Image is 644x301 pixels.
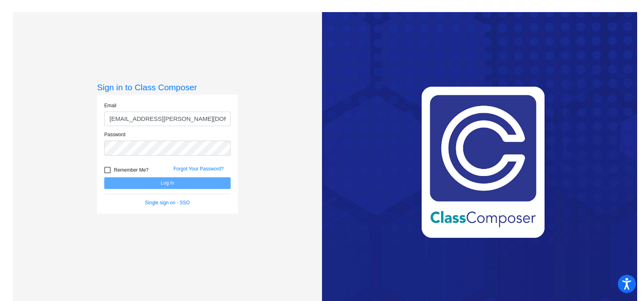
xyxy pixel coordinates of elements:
[104,177,231,189] button: Log In
[104,131,126,138] label: Password
[145,200,190,206] a: Single sign on - SSO
[97,82,238,92] h3: Sign in to Class Composer
[173,166,224,172] a: Forgot Your Password?
[104,102,116,109] label: Email
[114,165,149,175] span: Remember Me?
